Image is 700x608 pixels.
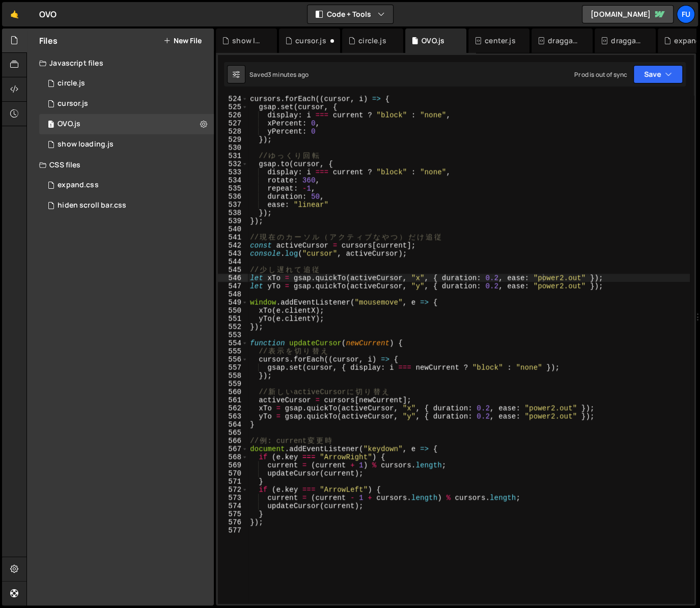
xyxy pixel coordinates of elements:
div: circle.js [58,79,85,88]
div: 528 [218,127,248,135]
div: hiden scroll bar.css [58,201,126,210]
div: 531 [218,152,248,160]
div: 527 [218,119,248,127]
div: 571 [218,477,248,485]
div: Prod is out of sync [574,70,627,79]
a: Fu [677,5,695,23]
div: 556 [218,355,248,363]
div: expand.css [58,181,99,190]
button: Save [633,65,683,83]
div: 546 [218,274,248,282]
div: show loading.js [232,36,265,46]
div: 564 [218,420,248,428]
div: 561 [218,396,248,404]
div: show loading.js [58,140,114,149]
div: OVO.js [58,120,80,129]
div: cursor.js [58,99,88,108]
div: 550 [218,306,248,314]
a: [DOMAIN_NAME] [582,5,674,23]
div: 537 [218,200,248,209]
div: 17267/48012.js [39,94,217,114]
div: 574 [218,502,248,510]
div: 544 [218,257,248,266]
div: 17267/48011.js [39,134,217,155]
button: New File [163,37,202,45]
div: OVO [39,8,57,20]
div: 558 [218,371,248,380]
div: 532 [218,160,248,168]
div: circle.js [39,73,217,94]
div: 572 [218,485,248,494]
div: 529 [218,135,248,143]
div: cursor.js [295,36,326,46]
button: Code + Tools [307,5,393,23]
div: 548 [218,290,248,298]
div: 524 [218,95,248,103]
div: 551 [218,314,248,323]
div: CSS files [27,155,214,175]
div: 566 [218,437,248,445]
div: 542 [218,241,248,249]
div: 559 [218,380,248,388]
div: 547 [218,282,248,290]
div: Javascript files [27,53,214,73]
div: 535 [218,184,248,192]
div: draggable, scrollable.js [548,36,580,46]
div: 567 [218,445,248,453]
div: 549 [218,298,248,306]
div: 569 [218,461,248,469]
div: 540 [218,225,248,233]
div: 530 [218,143,248,152]
div: center.js [485,36,515,46]
div: OVO.js [422,36,444,46]
div: 577 [218,526,248,534]
h2: Files [39,35,58,46]
div: 552 [218,323,248,331]
div: 553 [218,331,248,339]
div: circle.js [358,36,386,46]
div: 538 [218,209,248,217]
div: 17267/47816.css [39,195,217,216]
div: draggable using Observer.css [611,36,643,46]
div: 563 [218,412,248,420]
div: 3 minutes ago [268,70,309,79]
a: 🤙 [2,2,27,26]
div: 560 [218,388,248,396]
div: 539 [218,217,248,225]
div: 533 [218,168,248,176]
div: 573 [218,494,248,502]
span: 1 [48,121,54,129]
div: 555 [218,347,248,355]
div: Saved [249,70,309,79]
div: 562 [218,404,248,412]
div: 536 [218,192,248,200]
div: 557 [218,363,248,371]
div: 543 [218,249,248,257]
div: 525 [218,103,248,111]
div: 570 [218,469,248,477]
div: 545 [218,266,248,274]
div: OVO.js [39,114,217,134]
div: 526 [218,111,248,119]
div: 576 [218,518,248,526]
div: 565 [218,428,248,437]
div: 554 [218,339,248,347]
div: expand.css [39,175,217,195]
div: 541 [218,233,248,241]
div: 568 [218,453,248,461]
div: 575 [218,510,248,518]
div: 534 [218,176,248,184]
